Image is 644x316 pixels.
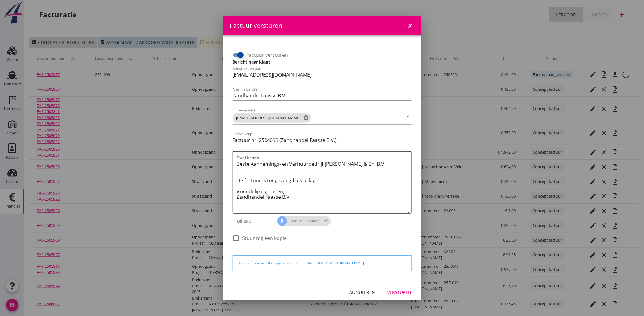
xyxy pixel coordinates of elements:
button: Annuleren [345,287,380,298]
i: attach_file [277,216,287,226]
i: close [407,22,414,29]
span: [EMAIL_ADDRESS][DOMAIN_NAME] [233,113,311,123]
label: Stuur mij een kopie [242,235,287,241]
div: Bijlage [233,214,278,228]
span: invoices-2504099.pdf [277,216,331,226]
div: Factuur versturen [230,21,282,30]
div: Versturen [388,289,412,296]
input: Antwoorden aan [233,70,412,80]
input: Ontvanger(s) [312,113,403,123]
input: Naam afzender [233,91,412,100]
div: Annuleren [350,289,375,296]
input: Onderwerp [233,135,412,145]
button: Versturen [383,287,417,298]
i: cancel [303,115,309,121]
textarea: Email bericht [237,159,411,213]
h3: Bericht naar klant [233,59,412,65]
label: Factuur versturen [247,52,288,58]
i: arrow_drop_down [404,113,412,120]
div: Deze factuur wordt ook gestuurd naar [EMAIL_ADDRESS][DOMAIN_NAME]. [238,260,407,266]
